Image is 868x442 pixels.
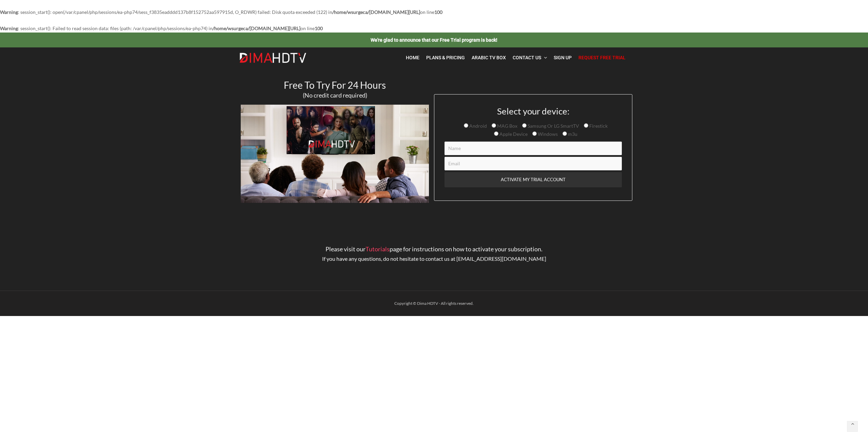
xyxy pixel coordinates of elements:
span: Plans & Pricing [426,55,465,60]
span: MAG Box [496,123,517,129]
span: Free To Try For 24 Hours [284,79,386,91]
a: Plans & Pricing [423,51,468,65]
input: Name [445,142,622,155]
span: Sign Up [554,55,572,60]
a: Arabic TV Box [468,51,509,65]
img: Dima HDTV [239,52,307,63]
span: Arabic TV Box [472,55,506,60]
input: m3u [563,131,567,136]
span: Apple Device [498,131,528,137]
a: Sign Up [550,51,575,65]
input: Firestick [584,123,588,128]
div: Copyright © Dima HDTV - All rights reserved. [236,299,632,308]
a: We're glad to announce that our Free Trial program is back! [371,37,497,43]
input: Email [445,157,622,170]
span: Request Free Trial [578,55,626,60]
b: /home/wsurgeca/[DOMAIN_NAME][URL] [213,25,300,31]
b: 100 [434,9,442,15]
span: Samsung Or LG SmartTV [527,123,579,129]
span: m3u [567,131,577,137]
span: (No credit card required) [303,91,367,99]
span: Select your device: [497,106,570,117]
input: Samsung Or LG SmartTV [522,123,527,128]
a: Back to top [847,421,858,432]
span: Firestick [588,123,608,129]
b: 100 [315,25,323,31]
form: Contact form [439,106,627,201]
a: Contact Us [509,51,550,65]
span: If you have any questions, do not hesitate to contact us at [EMAIL_ADDRESS][DOMAIN_NAME] [322,255,546,262]
span: Please visit our page for instructions on how to activate your subscription. [325,245,542,253]
a: Tutorials [366,245,390,253]
a: Request Free Trial [575,51,629,65]
b: /home/wsurgeca/[DOMAIN_NAME][URL] [332,9,420,15]
input: Windows [532,131,537,136]
span: Contact Us [513,55,541,60]
span: Android [468,123,487,129]
input: Apple Device [494,131,498,136]
span: Home [406,55,419,60]
a: Home [402,51,423,65]
input: Android [464,123,468,128]
input: ACTIVATE MY TRIAL ACCOUNT [445,172,622,187]
span: Windows [537,131,558,137]
input: MAG Box [492,123,496,128]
